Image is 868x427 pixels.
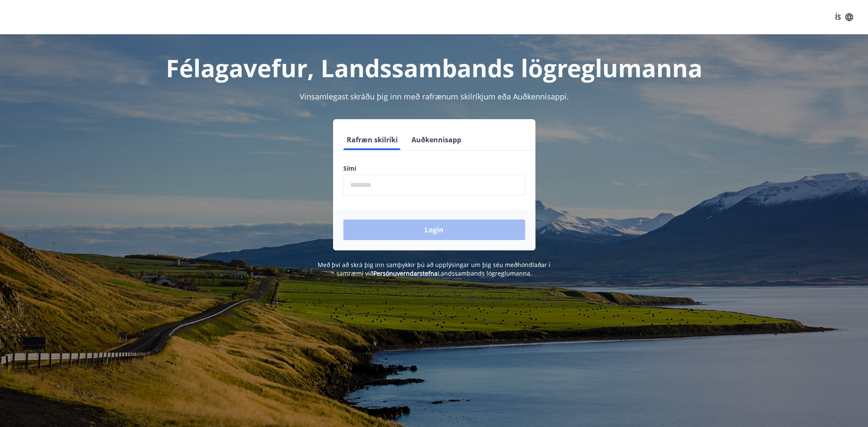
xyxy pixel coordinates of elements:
label: Sími [343,164,525,173]
span: Með því að skrá þig inn samþykkir þú að upplýsingar um þig séu meðhöndlaðar í samræmi við Landssa... [318,261,550,277]
button: ÍS [830,9,858,25]
button: Rafræn skilríki [343,129,401,150]
a: Persónuverndarstefna [373,269,438,277]
span: Vinsamlegast skráðu þig inn með rafrænum skilríkjum eða Auðkennisappi. [300,91,569,102]
button: Auðkennisapp [408,129,465,150]
h1: Félagavefur, Landssambands lögreglumanna [136,51,733,84]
